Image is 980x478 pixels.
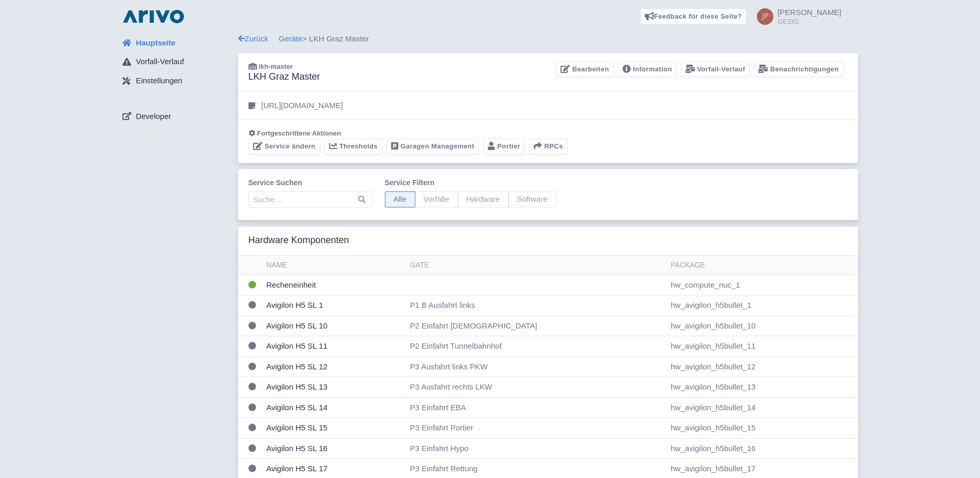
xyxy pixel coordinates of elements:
[114,33,238,53] a: Hauptseite
[262,377,406,398] td: Avigilon H5 SL 13
[751,8,841,25] a: [PERSON_NAME] GESIG
[257,129,341,137] span: Fortgeschrittene Aktionen
[386,139,479,155] a: Garagen Management
[666,418,858,439] td: hw_avigilon_h5bullet_15
[262,295,406,316] td: Avigilon H5 SL 1
[666,336,858,357] td: hw_avigilon_h5bullet_11
[666,377,858,398] td: hw_avigilon_h5bullet_13
[406,256,667,275] th: Gate
[777,18,841,25] small: GESIG
[406,418,667,439] td: P3 Einfahrt Portier
[385,191,415,207] span: Alle
[406,356,667,377] td: P3 Ausfahrt links PKW
[618,62,677,78] a: Information
[415,191,458,207] span: Vorfälle
[406,377,667,398] td: P3 Ausfahrt rechts LKW
[666,438,858,459] td: hw_avigilon_h5bullet_16
[279,34,303,43] a: Geräte
[681,62,750,78] a: Vorfall-Verlauf
[262,336,406,357] td: Avigilon H5 SL 11
[666,356,858,377] td: hw_avigilon_h5bullet_12
[406,295,667,316] td: P1 B Ausfahrt links
[248,71,320,83] h3: LKH Graz Master
[406,397,667,418] td: P3 Einfahrt EBA
[666,295,858,316] td: hw_avigilon_h5bullet_1
[406,336,667,357] td: P2 Einfahrt Tunnelbahnhof
[136,75,182,87] span: Einstellungen
[136,56,184,68] span: Vorfall-Verlauf
[259,63,293,70] span: lkh-master
[136,111,171,123] span: Developer
[262,316,406,336] td: Avigilon H5 SL 10
[262,275,406,295] td: Recheneinheit
[114,71,238,91] a: Einstellungen
[508,191,556,207] span: Software
[262,438,406,459] td: Avigilon H5 SL 16
[262,397,406,418] td: Avigilon H5 SL 14
[458,191,509,207] span: Hardware
[777,8,841,17] span: [PERSON_NAME]
[114,107,238,126] a: Developer
[324,139,382,155] a: Thresholds
[529,139,568,155] button: RPCs
[120,8,186,25] img: logo
[238,34,269,43] a: Zurück
[666,397,858,418] td: hw_avigilon_h5bullet_14
[136,37,176,49] span: Hauptseite
[262,256,406,275] th: Name
[114,52,238,72] a: Vorfall-Verlauf
[666,256,858,275] th: Package
[556,62,613,78] a: Bearbeiten
[248,191,372,208] input: Suche…
[262,418,406,439] td: Avigilon H5 SL 15
[238,33,858,45] div: > LKH Graz Master
[248,235,349,246] h3: Hardware Komponenten
[406,316,667,336] td: P2 Einfahrt [DEMOGRAPHIC_DATA]
[385,177,556,188] label: Service filtern
[666,275,858,295] td: hw_compute_nuc_1
[406,438,667,459] td: P3 Einfahrt Hypo
[262,356,406,377] td: Avigilon H5 SL 12
[640,8,747,25] a: Feedback für diese Seite?
[248,177,372,188] label: Service suchen
[483,139,525,155] a: Portier
[248,139,320,155] a: Service ändern
[261,100,343,112] p: [URL][DOMAIN_NAME]
[666,316,858,336] td: hw_avigilon_h5bullet_10
[754,62,843,78] a: Benachrichtigungen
